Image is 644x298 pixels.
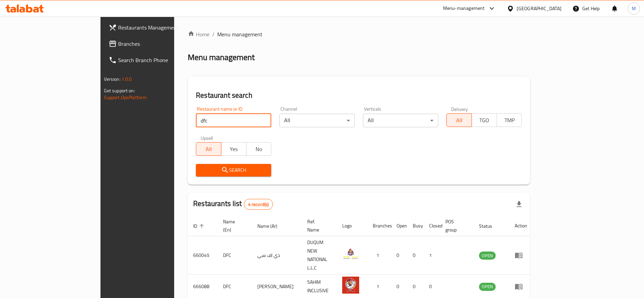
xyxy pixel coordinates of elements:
span: 1.0.0 [122,75,132,83]
span: Ref. Name [307,218,329,234]
button: All [446,113,472,127]
div: All [279,114,355,127]
span: POS group [445,218,465,234]
td: 0 [407,236,424,275]
th: Busy [407,216,424,236]
span: Name (Ar) [257,222,286,230]
a: Search Branch Phone [103,52,208,68]
button: TMP [497,113,522,127]
li: / [212,30,215,38]
span: Status [479,222,501,230]
span: 4 record(s) [244,201,273,208]
td: DFC [218,236,252,275]
a: Branches [103,36,208,52]
div: Menu-management [443,4,485,13]
span: TMP [500,115,519,125]
span: OPEN [479,252,496,260]
th: Branches [367,216,391,236]
th: Logo [337,216,367,236]
button: TGO [472,113,497,127]
span: ID [193,222,206,230]
td: 0 [391,236,407,275]
span: TGO [475,115,494,125]
div: Total records count [244,199,273,210]
div: OPEN [479,283,496,291]
label: Upsell [201,135,213,140]
div: Menu [515,251,527,259]
span: No [249,144,269,154]
span: All [199,144,219,154]
span: Restaurants Management [118,23,203,32]
a: Restaurants Management [103,19,208,36]
th: Open [391,216,407,236]
h2: Restaurants list [193,199,273,210]
span: Get support on: [104,86,135,95]
span: Version: [104,75,121,83]
span: Yes [224,144,244,154]
td: دي اف سي [252,236,302,275]
a: Support.OpsPlatform [104,93,147,102]
td: 1 [367,236,391,275]
span: All [449,115,469,125]
td: 1 [424,236,440,275]
button: Yes [221,142,246,156]
div: Menu [515,282,527,291]
button: No [246,142,272,156]
input: Search for restaurant name or ID.. [196,114,271,127]
label: Delivery [451,107,468,111]
span: Menu management [217,30,262,38]
button: Search [196,164,271,176]
button: All [196,142,221,156]
img: DFC [342,277,359,294]
span: M [632,5,636,12]
span: Branches [118,40,203,48]
div: [GEOGRAPHIC_DATA] [517,5,562,12]
div: OPEN [479,252,496,260]
nav: breadcrumb [188,30,530,38]
img: DFC [342,245,359,262]
th: Closed [424,216,440,236]
th: Action [509,216,533,236]
td: DUQUM NEW NATIONAL L.L.C [302,236,337,275]
div: All [363,114,438,127]
h2: Restaurant search [196,90,522,100]
span: Search [201,166,266,174]
span: Name (En) [223,218,244,234]
span: Search Branch Phone [118,56,203,64]
span: OPEN [479,283,496,291]
h2: Menu management [188,52,255,63]
div: Export file [511,196,527,212]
